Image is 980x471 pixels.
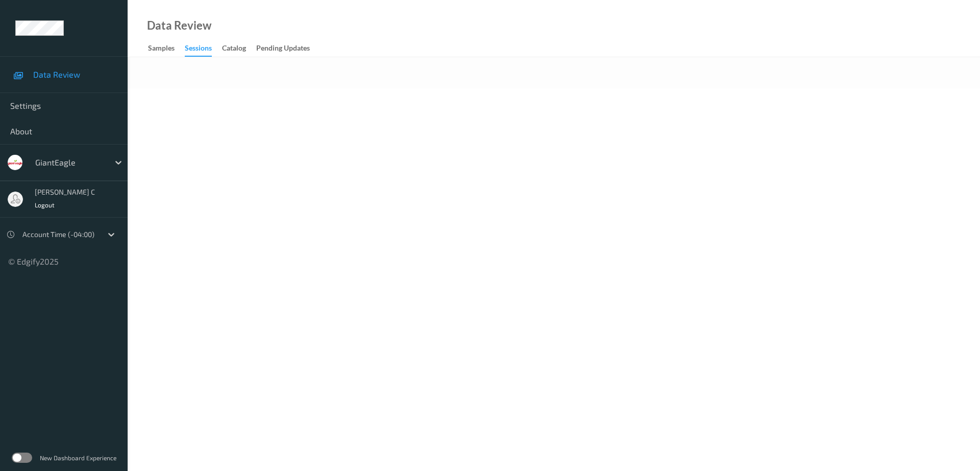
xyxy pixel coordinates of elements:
[222,43,246,56] div: Catalog
[148,43,175,56] div: Samples
[147,20,211,31] div: Data Review
[256,43,310,56] div: Pending Updates
[185,43,212,57] div: Sessions
[148,41,185,56] a: Samples
[222,41,256,56] a: Catalog
[185,41,222,57] a: Sessions
[256,41,320,56] a: Pending Updates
